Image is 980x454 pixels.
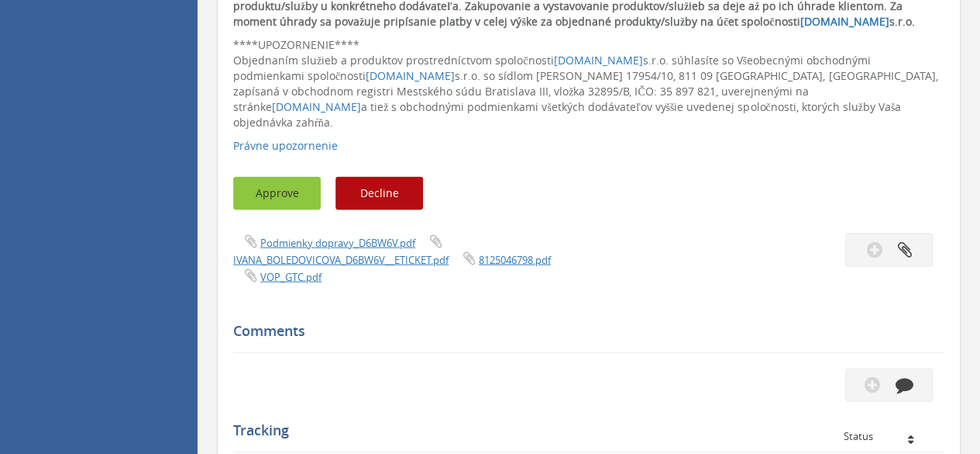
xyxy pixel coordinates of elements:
[272,99,361,114] a: [DOMAIN_NAME]
[553,53,642,68] a: [DOMAIN_NAME]
[479,253,551,267] a: 8125046798.pdf
[233,37,944,130] p: ****UPOZORNENIE**** Objednaním služieb a produktov prostredníctvom spoločnosti s.r.o. súhlasíte s...
[335,177,423,210] button: Decline
[233,423,933,438] h5: Tracking
[799,14,889,29] a: [DOMAIN_NAME]
[260,270,322,284] a: VOP_GTC.pdf
[233,324,933,339] h5: Comments
[844,431,933,442] div: Status
[366,68,455,83] a: [DOMAIN_NAME]
[233,253,449,267] a: IVANA_BOLEDOVICOVA_D6BW6V__ETICKET.pdf
[260,236,415,250] a: Podmienky dopravy_D6BW6V.pdf
[233,138,338,153] a: Právne upozornenie
[233,177,321,210] button: Approve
